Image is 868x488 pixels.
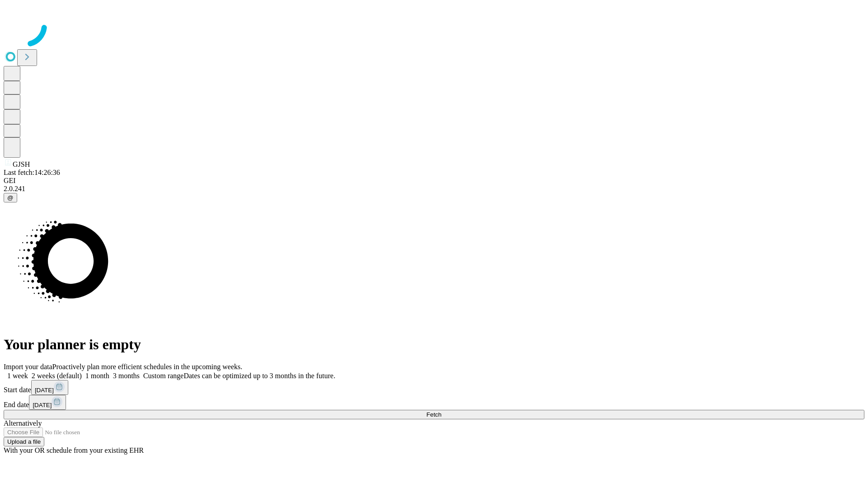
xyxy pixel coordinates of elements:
[113,372,140,380] span: 3 months
[184,372,335,380] span: Dates can be optimized up to 3 months in the future.
[7,372,28,380] span: 1 week
[4,185,864,193] div: 2.0.241
[4,193,17,202] button: @
[4,410,864,419] button: Fetch
[52,363,242,371] span: Proactively plan more efficient schedules in the upcoming weeks.
[7,194,14,201] span: @
[4,363,52,371] span: Import your data
[31,380,68,395] button: [DATE]
[4,380,864,395] div: Start date
[4,169,60,176] span: Last fetch: 14:26:36
[426,411,441,418] span: Fetch
[4,419,42,427] span: Alternatively
[85,372,109,380] span: 1 month
[4,446,144,454] span: With your OR schedule from your existing EHR
[4,437,44,446] button: Upload a file
[4,395,864,410] div: End date
[4,336,864,353] h1: Your planner is empty
[33,402,52,408] span: [DATE]
[32,372,82,380] span: 2 weeks (default)
[143,372,184,380] span: Custom range
[35,387,54,394] span: [DATE]
[29,395,66,410] button: [DATE]
[13,160,30,168] span: GJSH
[4,177,864,185] div: GEI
